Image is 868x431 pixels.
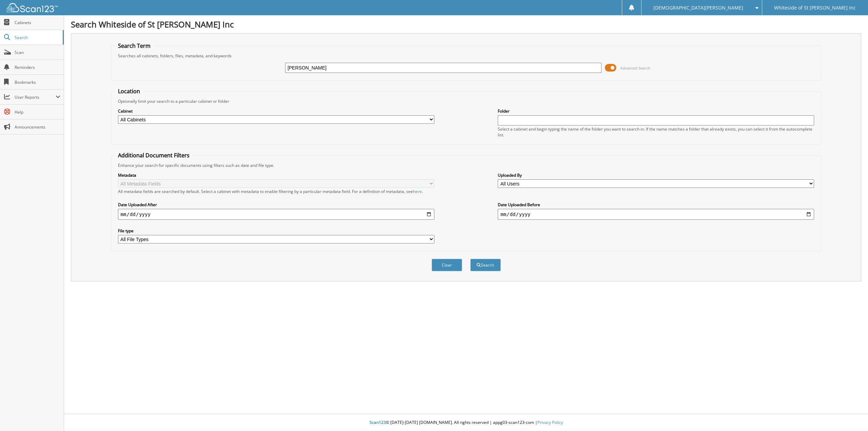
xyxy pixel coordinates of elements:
label: Date Uploaded Before [498,202,814,208]
span: Announcements [15,124,60,130]
input: start [118,209,434,220]
label: Cabinet [118,108,434,114]
span: Reminders [15,64,60,70]
label: Uploaded By [498,172,814,178]
legend: Location [115,87,143,95]
div: All metadata fields are searched by default. Select a cabinet with metadata to enable filtering b... [118,189,434,194]
div: © [DATE]-[DATE] [DOMAIN_NAME]. All rights reserved | appg03-scan123-com | [64,414,868,431]
span: Search [15,35,59,40]
div: Enhance your search for specific documents using filters such as date and file type. [115,162,818,168]
span: Advanced Search [620,65,650,71]
input: end [498,209,814,220]
div: Select a cabinet and begin typing the name of the folder you want to search in. If the name match... [498,126,814,138]
span: Cabinets [15,20,60,25]
button: Clear [432,259,462,271]
a: Privacy Policy [537,419,563,425]
button: Search [470,259,501,271]
span: Whiteside of St [PERSON_NAME] Inc [774,6,856,10]
img: scan123-logo-white.svg [7,3,58,12]
a: here [413,189,422,194]
legend: Search Term [115,42,154,50]
legend: Additional Document Filters [115,152,193,159]
span: Bookmarks [15,79,60,85]
label: File type [118,228,434,234]
h1: Search Whiteside of St [PERSON_NAME] Inc [71,19,861,30]
span: Help [15,109,60,115]
iframe: Chat Widget [834,398,868,431]
div: Optionally limit your search to a particular cabinet or folder [115,98,818,104]
label: Metadata [118,172,434,178]
span: [DEMOGRAPHIC_DATA][PERSON_NAME] [653,6,743,10]
span: Scan123 [370,419,386,425]
span: User Reports [15,94,56,100]
div: Searches all cabinets, folders, files, metadata, and keywords [115,53,818,59]
label: Folder [498,108,814,114]
span: Scan [15,50,60,55]
label: Date Uploaded After [118,202,434,208]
